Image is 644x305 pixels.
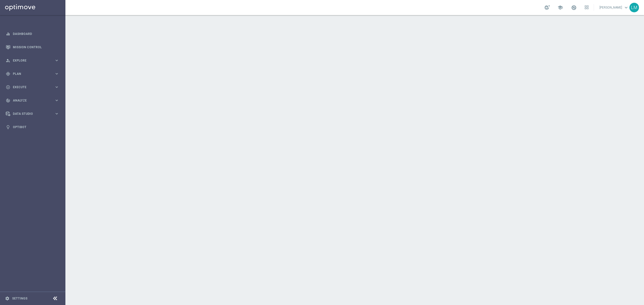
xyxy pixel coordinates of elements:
[6,98,54,103] div: Analyze
[13,99,54,102] span: Analyze
[623,5,629,10] span: keyboard_arrow_down
[6,40,59,54] div: Mission Control
[12,297,27,300] a: Settings
[6,72,10,76] i: gps_fixed
[6,58,54,63] div: Explore
[6,72,54,76] div: Plan
[6,85,54,89] div: Execute
[557,5,563,10] span: school
[6,58,10,63] i: person_search
[54,85,59,89] i: keyboard_arrow_right
[54,98,59,103] i: keyboard_arrow_right
[6,27,59,40] div: Dashboard
[6,59,59,63] button: person_search Explore keyboard_arrow_right
[599,4,629,11] a: [PERSON_NAME]keyboard_arrow_down
[54,58,59,63] i: keyboard_arrow_right
[6,85,59,89] button: play_circle_outline Execute keyboard_arrow_right
[6,125,10,129] i: lightbulb
[6,32,59,36] button: equalizer Dashboard
[6,32,10,36] i: equalizer
[13,120,59,134] a: Optibot
[6,98,10,103] i: track_changes
[13,112,54,115] span: Data Studio
[6,120,59,134] div: Optibot
[13,59,54,62] span: Explore
[13,27,59,40] a: Dashboard
[6,112,59,116] button: Data Studio keyboard_arrow_right
[6,125,59,129] button: lightbulb Optibot
[13,72,54,75] span: Plan
[6,45,59,49] button: Mission Control
[5,296,10,301] i: settings
[54,111,59,116] i: keyboard_arrow_right
[6,85,10,89] i: play_circle_outline
[13,40,59,54] a: Mission Control
[54,71,59,76] i: keyboard_arrow_right
[6,72,59,76] button: gps_fixed Plan keyboard_arrow_right
[629,3,639,12] div: LM
[6,98,59,103] button: track_changes Analyze keyboard_arrow_right
[6,112,54,116] div: Data Studio
[13,86,54,89] span: Execute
